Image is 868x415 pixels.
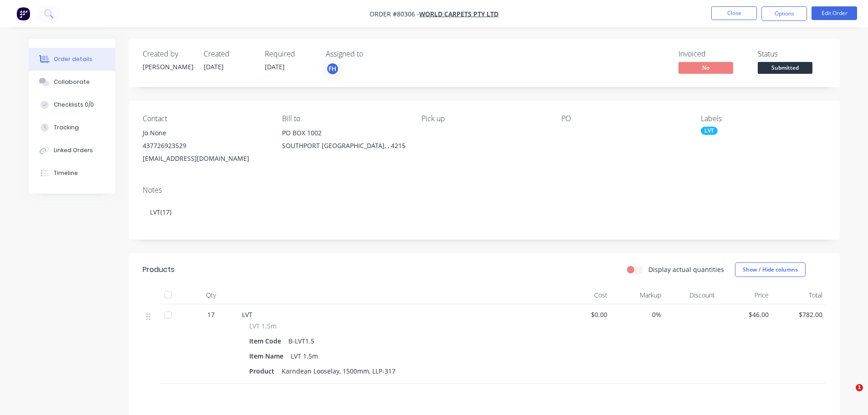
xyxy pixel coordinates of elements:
div: Total [772,286,826,304]
div: [PERSON_NAME] [143,62,193,72]
div: Karndean Looselay, 1500mm, LLP-317 [278,364,399,378]
span: No [678,62,733,73]
div: Collaborate [54,78,90,86]
span: [DATE] [204,62,224,71]
button: Show / Hide columns [735,262,806,277]
button: Submitted [758,62,812,76]
div: Qty [184,286,238,304]
div: Order details [54,55,92,63]
button: Collaborate [29,71,115,93]
button: Options [761,6,807,21]
button: Order details [29,48,115,71]
iframe: Intercom live chat [837,384,859,406]
div: Created by [143,50,193,58]
div: Jo None [143,127,267,139]
a: World Carpets Pty Ltd [419,10,498,18]
button: Linked Orders [29,139,115,162]
div: SOUTHPORT [GEOGRAPHIC_DATA], , 4215 [282,139,407,152]
div: Created [204,50,254,58]
span: 0% [615,310,661,319]
button: Tracking [29,116,115,139]
label: Display actual quantities [648,265,724,274]
div: Status [758,50,826,58]
div: Required [265,50,315,58]
span: LVT 1.5m [249,321,277,331]
img: Factory [16,7,30,20]
div: Invoiced [678,50,747,58]
button: Timeline [29,162,115,184]
div: Item Name [249,349,287,363]
span: LVT [242,310,252,319]
div: Jo None437726923529[EMAIL_ADDRESS][DOMAIN_NAME] [143,127,267,165]
span: $46.00 [722,310,769,319]
div: Price [719,286,772,304]
div: Labels [701,114,826,123]
div: Pick up [421,114,546,123]
button: Close [711,6,757,20]
div: PO BOX 1002 [282,127,407,139]
div: Notes [143,186,826,195]
div: 437726923529 [143,139,267,152]
button: Edit Order [812,6,857,20]
div: Checklists 0/0 [54,101,94,109]
div: PO [561,114,686,123]
div: Tracking [54,123,79,132]
span: Submitted [758,62,812,73]
div: PO BOX 1002SOUTHPORT [GEOGRAPHIC_DATA], , 4215 [282,127,407,156]
span: $0.00 [561,310,607,319]
div: Discount [665,286,719,304]
span: [DATE] [265,62,285,71]
span: 17 [207,310,215,319]
div: B-LVT1.5 [285,334,318,348]
span: 1 [856,384,863,391]
div: Markup [611,286,665,304]
div: Assigned to [326,50,417,58]
div: Item Code [249,334,285,348]
div: Timeline [54,169,78,177]
div: Cost [557,286,611,304]
div: LVT 1.5m [287,349,322,363]
div: Bill to [282,114,407,123]
div: Product [249,364,278,378]
button: FH [326,62,339,76]
button: Checklists 0/0 [29,93,115,116]
div: [EMAIL_ADDRESS][DOMAIN_NAME] [143,152,267,165]
div: LVT [701,127,718,135]
span: Order #80306 - [370,10,419,18]
div: Linked Orders [54,146,93,154]
div: LVT(17) [143,198,826,226]
div: Contact [143,114,267,123]
div: Products [143,264,175,275]
span: $782.00 [776,310,822,319]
